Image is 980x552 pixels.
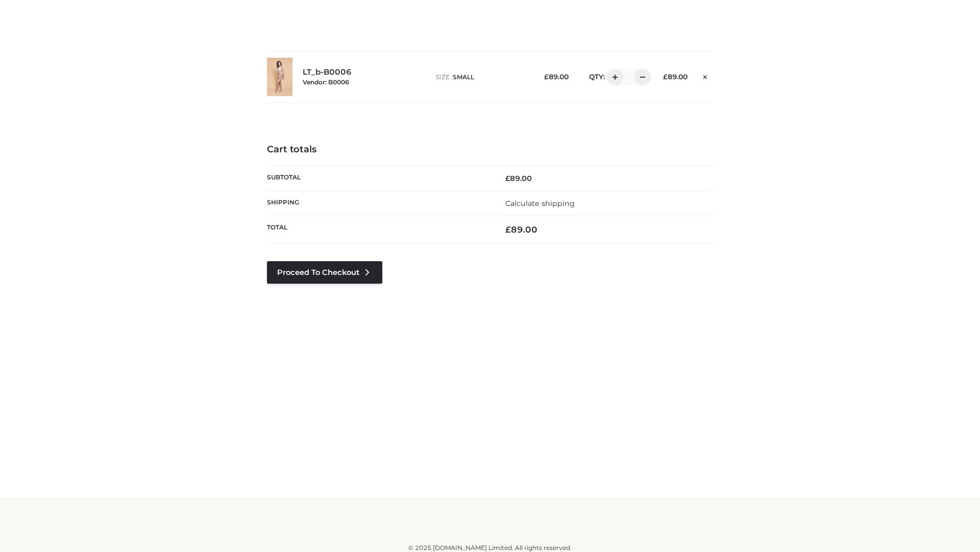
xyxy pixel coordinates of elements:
img: LT_b-B0006 - SMALL [267,58,292,96]
span: £ [505,174,510,183]
bdi: 89.00 [505,224,537,235]
div: QTY: [579,69,647,85]
a: Remove this item [698,69,713,82]
span: £ [663,73,668,81]
span: SMALL [453,73,474,81]
bdi: 89.00 [544,73,569,81]
a: LT_b-B0006 [303,67,352,77]
bdi: 89.00 [663,73,688,81]
span: £ [544,73,549,81]
p: size : [436,73,528,82]
th: Subtotal [267,166,490,191]
a: Calculate shipping [505,199,575,208]
h4: Cart totals [267,144,713,155]
th: Shipping [267,191,490,216]
th: Total [267,216,490,243]
a: Proceed to Checkout [267,261,382,284]
bdi: 89.00 [505,174,532,183]
span: £ [505,224,511,235]
small: Vendor: B0006 [303,78,349,86]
